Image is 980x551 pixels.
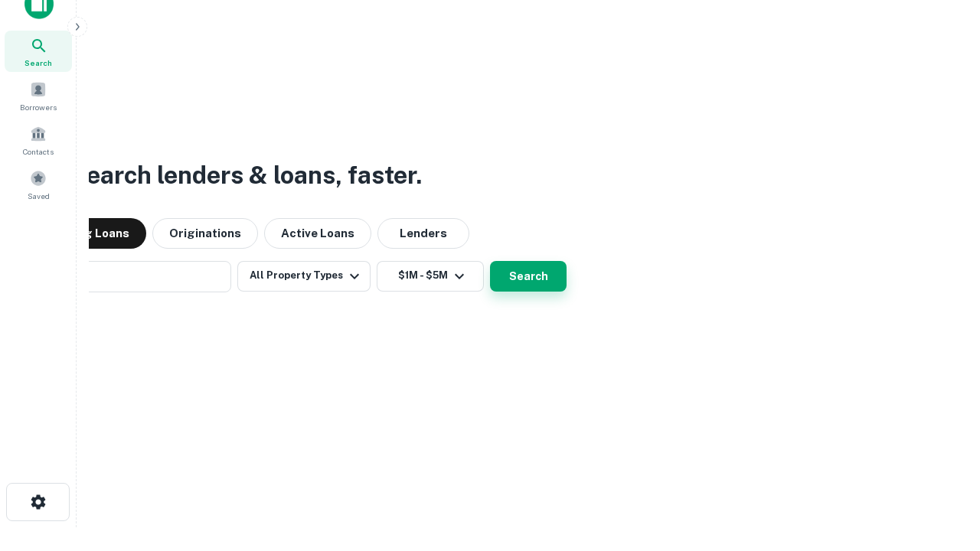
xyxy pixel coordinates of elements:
[24,57,52,69] span: Search
[70,157,422,194] h3: Search lenders & loans, faster.
[237,261,371,292] button: All Property Types
[377,261,484,292] button: $1M - $5M
[5,75,72,116] a: Borrowers
[152,218,258,249] button: Originations
[5,119,72,161] a: Contacts
[20,101,57,113] span: Borrowers
[490,261,567,292] button: Search
[23,145,54,158] span: Contacts
[5,31,72,72] a: Search
[377,218,469,249] button: Lenders
[264,218,371,249] button: Active Loans
[28,190,50,202] span: Saved
[5,164,72,205] a: Saved
[903,429,980,502] iframe: Chat Widget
